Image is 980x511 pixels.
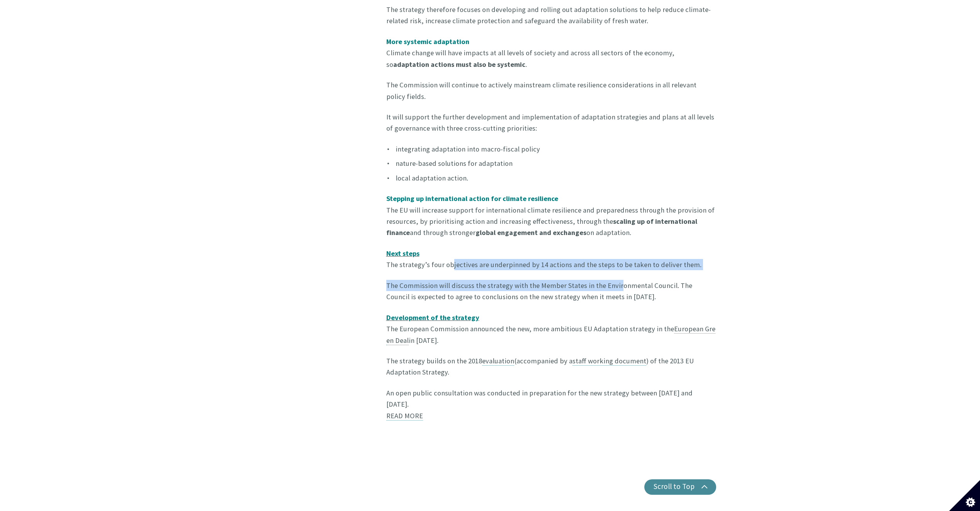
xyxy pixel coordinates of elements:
[386,36,716,70] p: Climate change will have impacts at all levels of society and across all sectors of the economy, ...
[386,248,716,271] p: The strategy’s four objectives are underpinned by 14 actions and the steps to be taken to deliver...
[386,194,558,203] span: Stepping up international action for climate resilience
[386,4,716,27] p: The strategy therefore focuses on developing and rolling out adaptation solutions to help reduce ...
[476,228,586,237] b: global engagement and exchanges
[386,249,420,258] span: Next steps
[386,172,716,184] li: local adaptation action.
[572,356,646,366] a: staff working document
[386,37,469,46] strong: More systemic adaptation
[386,313,479,322] span: Development of the strategy
[386,411,423,421] a: READ MORE
[386,355,716,378] p: The strategy builds on the 2018 (accompanied by a ) of the 2013 EU Adaptation Strategy.
[393,60,525,69] b: adaptation actions must also be systemic
[386,158,716,169] li: nature-based solutions for adaptation
[949,480,980,511] button: Set cookie preferences
[482,356,514,366] a: evaluation
[386,312,716,346] p: The European Commission announced the new, more ambitious EU Adaptation strategy in the in [DATE].
[386,111,716,134] p: It will support the further development and implementation of adaptation strategies and plans at ...
[386,143,716,155] li: integrating adaptation into macro-fiscal policy
[386,280,716,303] p: The Commission will discuss the strategy with the Member States in the Environmental Council. The...
[386,79,716,102] p: The Commission will continue to actively mainstream climate resilience considerations in all rele...
[386,193,716,238] p: The EU will increase support for international climate resilience and preparedness through the pr...
[644,479,716,495] button: Scroll to Top
[386,387,716,433] p: An open public consultation was conducted in preparation for the new strategy between [DATE] and ...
